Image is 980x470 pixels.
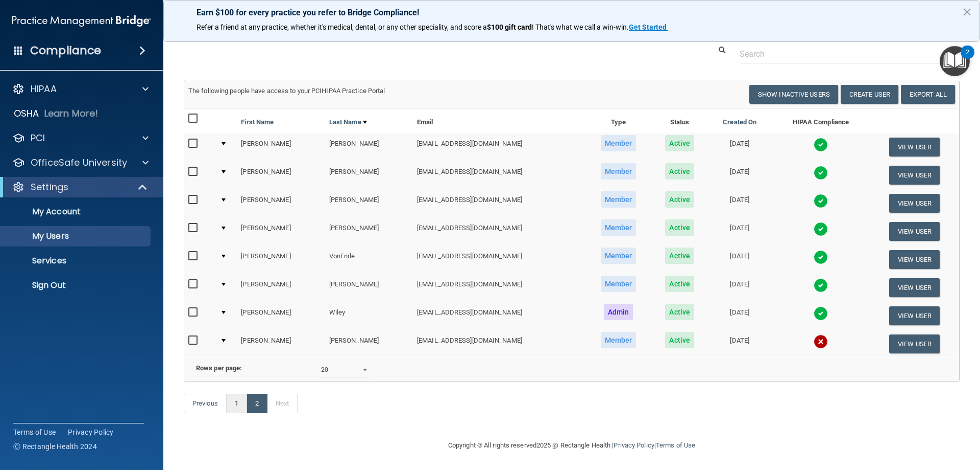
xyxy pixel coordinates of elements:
img: tick.e7d51cea.svg [814,306,828,321]
button: View User [889,194,940,213]
td: [DATE] [708,217,772,245]
img: tick.e7d51cea.svg [814,138,828,152]
span: Member [601,332,636,348]
img: tick.e7d51cea.svg [814,166,828,180]
a: Terms of Use [13,427,56,437]
a: Created On [723,116,756,128]
td: [EMAIL_ADDRESS][DOMAIN_NAME] [413,217,585,245]
a: 2 [247,394,267,413]
p: OSHA [14,107,39,120]
td: [PERSON_NAME] [325,189,413,217]
td: [DATE] [708,161,772,189]
button: View User [889,166,940,185]
button: Show Inactive Users [749,85,838,104]
td: [EMAIL_ADDRESS][DOMAIN_NAME] [413,330,585,357]
p: OfficeSafe University [31,156,127,169]
div: 2 [966,52,969,65]
button: Close [962,4,972,20]
td: [PERSON_NAME] [237,161,325,189]
button: View User [889,334,940,353]
a: 1 [226,394,247,413]
span: Active [665,135,694,151]
td: [PERSON_NAME] [325,330,413,357]
td: VonEnde [325,245,413,274]
button: View User [889,306,940,325]
img: tick.e7d51cea.svg [814,194,828,208]
a: Privacy Policy [614,441,654,449]
a: First Name [241,116,274,128]
td: [DATE] [708,274,772,302]
td: [EMAIL_ADDRESS][DOMAIN_NAME] [413,302,585,330]
p: Services [7,256,146,266]
td: [PERSON_NAME] [237,302,325,330]
td: [PERSON_NAME] [325,133,413,161]
a: Settings [12,181,148,193]
a: Get Started [629,23,668,31]
td: [PERSON_NAME] [237,330,325,357]
p: Earn $100 for every practice you refer to Bridge Compliance! [197,8,947,17]
td: [DATE] [708,330,772,357]
td: [DATE] [708,189,772,217]
td: Wiley [325,302,413,330]
td: [DATE] [708,302,772,330]
span: Active [665,276,694,292]
span: Refer a friend at any practice, whether it's medical, dental, or any other speciality, and score a [197,23,487,31]
span: Member [601,163,636,180]
span: Member [601,191,636,208]
p: Settings [31,181,68,193]
th: Type [585,108,651,133]
td: [EMAIL_ADDRESS][DOMAIN_NAME] [413,245,585,274]
p: PCI [31,132,45,144]
b: Rows per page: [196,364,242,372]
span: Active [665,304,694,320]
span: Member [601,135,636,151]
span: Active [665,163,694,180]
a: Previous [184,394,227,413]
td: [PERSON_NAME] [237,245,325,274]
td: [DATE] [708,245,772,274]
span: Active [665,191,694,208]
span: The following people have access to your PCIHIPAA Practice Portal [188,87,385,95]
p: HIPAA [31,83,57,95]
td: [PERSON_NAME] [325,161,413,189]
span: Ⓒ Rectangle Health 2024 [13,441,97,452]
img: PMB logo [12,11,151,31]
img: cross.ca9f0e7f.svg [814,334,828,349]
strong: $100 gift card [487,23,532,31]
p: My Account [7,207,146,217]
a: PCI [12,132,149,144]
a: OfficeSafe University [12,156,149,169]
span: Active [665,219,694,236]
span: ! That's what we call a win-win. [532,23,629,31]
span: Admin [604,304,633,320]
span: Member [601,276,636,292]
a: Privacy Policy [68,427,114,437]
button: Open Resource Center, 2 new notifications [940,46,970,76]
span: Active [665,248,694,264]
td: [PERSON_NAME] [237,189,325,217]
a: Terms of Use [656,441,695,449]
span: Member [601,248,636,264]
th: HIPAA Compliance [772,108,870,133]
td: [PERSON_NAME] [237,217,325,245]
td: [PERSON_NAME] [325,274,413,302]
input: Search [740,44,952,63]
img: tick.e7d51cea.svg [814,250,828,264]
a: Next [267,394,298,413]
p: Sign Out [7,280,146,290]
img: tick.e7d51cea.svg [814,222,828,236]
button: Create User [841,85,898,104]
td: [EMAIL_ADDRESS][DOMAIN_NAME] [413,133,585,161]
td: [PERSON_NAME] [237,133,325,161]
button: View User [889,278,940,297]
button: View User [889,138,940,156]
p: Learn More! [44,107,99,120]
th: Status [652,108,708,133]
strong: Get Started [629,23,667,31]
td: [PERSON_NAME] [325,217,413,245]
img: tick.e7d51cea.svg [814,278,828,293]
td: [EMAIL_ADDRESS][DOMAIN_NAME] [413,189,585,217]
a: Export All [901,85,955,104]
button: View User [889,222,940,241]
a: Last Name [329,116,367,128]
